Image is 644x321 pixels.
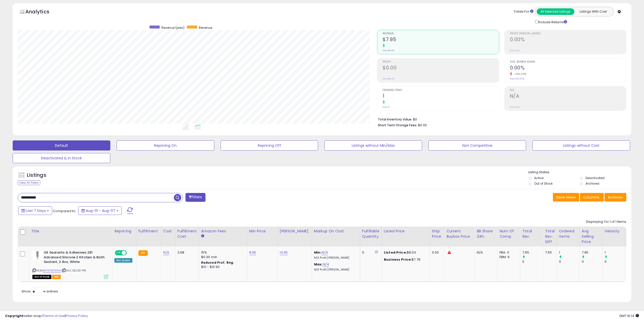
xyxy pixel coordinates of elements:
h5: Listings [27,172,46,179]
button: Default [13,140,110,151]
p: Listing States: [528,170,631,175]
span: Profit [383,61,499,63]
p: N/A Profit [PERSON_NAME] [314,256,356,260]
div: Ordered Items [559,229,577,239]
h2: 0.00% [510,37,626,43]
b: Max: [314,262,323,267]
a: Terms of Use [43,313,65,318]
div: 7.95 [582,250,602,255]
a: N/A [321,250,327,255]
span: ROI [510,89,626,92]
span: Last 7 Days [26,208,46,213]
div: Current Buybox Price [446,229,472,239]
div: 0 [559,259,579,264]
div: N/A [477,250,493,255]
b: GE Sealants & Adhesives 281 Advanced Silicone 2 Kitchen & Bath Sealant, 2.8oz, White [44,250,105,266]
div: BB Share 24h. [477,229,495,239]
div: 7.95 [522,250,543,255]
label: Deactivated [586,176,605,180]
button: Deactivated & In Stock [13,153,110,163]
label: Active [534,176,544,180]
div: Displaying 1 to 1 of 1 items [586,219,626,224]
small: Prev: $0.00 [383,49,394,52]
b: Business Price: [384,257,412,262]
div: FBA: 0 [500,250,516,255]
button: Actions [605,193,626,202]
div: $0.30 min [201,255,243,259]
div: Title [31,229,110,234]
small: -100.00% [512,72,527,76]
span: Show: entries [22,289,58,294]
div: 0 [362,250,378,255]
img: 41U6G4VOicL._SL40_.jpg [32,250,43,260]
h2: 0.00% [510,65,626,72]
div: Win BuyBox [114,258,132,263]
button: Repricing On [117,140,214,151]
div: 15% [201,250,243,255]
div: 0 [582,259,602,264]
p: N/A Profit [PERSON_NAME] [314,268,356,271]
button: All Selected Listings [537,8,574,15]
span: Columns [583,195,599,200]
div: Cost [163,229,173,234]
span: ON [115,251,122,255]
h2: 1 [383,93,499,100]
label: Out of Stock [534,181,553,186]
div: seller snap | | [5,314,88,318]
span: Avg. Buybox Share [510,61,626,63]
span: Compared to: [53,209,76,213]
div: Listed Price [384,229,428,234]
small: Prev: $0.00 [383,77,394,80]
span: OFF [126,251,134,255]
small: Prev: 100.00% [510,77,524,80]
div: Markup on Cost [314,229,358,234]
button: Columns [580,193,604,202]
th: The percentage added to the cost of goods (COGS) that forms the calculator for Min & Max prices. [312,227,360,246]
div: Total Rev. Diff. [545,229,555,244]
a: N/A [323,262,329,267]
b: Listed Price: [384,250,407,255]
div: [PERSON_NAME] [280,229,310,234]
small: Amazon Fees. [201,234,204,238]
button: Aug-01 - Aug-07 [78,206,122,215]
button: Save View [553,193,579,202]
a: Privacy Policy [66,313,88,318]
span: FBA [52,275,61,279]
small: Prev: N/A [510,49,520,52]
button: Repricing Off [221,140,318,151]
div: Fulfillable Quantity [362,229,380,239]
div: Velocity [605,229,623,234]
div: Fulfillment [138,229,159,234]
div: 1 [605,250,625,255]
b: Short Term Storage Fees: [378,123,417,127]
div: 0 [522,259,543,264]
div: Min Price [249,229,275,234]
div: 0 [605,259,625,264]
b: Reduced Prof. Rng. [201,260,234,265]
div: Avg Selling Price [582,229,600,244]
div: Total Rev. [522,229,541,239]
h5: Analytics [25,8,59,16]
span: 2025-08-15 16:14 GMT [619,313,639,318]
h2: N/A [510,93,626,100]
strong: Copyright [5,313,24,318]
div: Include Returns [531,19,573,25]
b: Min: [314,250,322,255]
div: Amazon Fees [201,229,245,234]
b: Total Inventory Value: [378,117,412,121]
span: Revenue [199,26,212,30]
a: 8.95 [249,250,256,255]
small: Prev: 0 [383,106,390,109]
span: Ordered Items [383,89,499,92]
span: $0.00 [418,123,427,128]
span: All listings that are currently out of stock and unavailable for purchase on Amazon [32,275,51,279]
div: Fulfillment Cost [177,229,197,239]
button: Last 7 Days [18,206,52,215]
div: Totals For [514,9,533,14]
span: Aug-01 - Aug-07 [86,208,115,213]
h2: $7.95 [383,37,499,43]
div: Num of Comp. [500,229,518,239]
div: 3.68 [177,250,195,255]
a: N/A [163,250,169,255]
div: $10 - $10.90 [201,265,243,269]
